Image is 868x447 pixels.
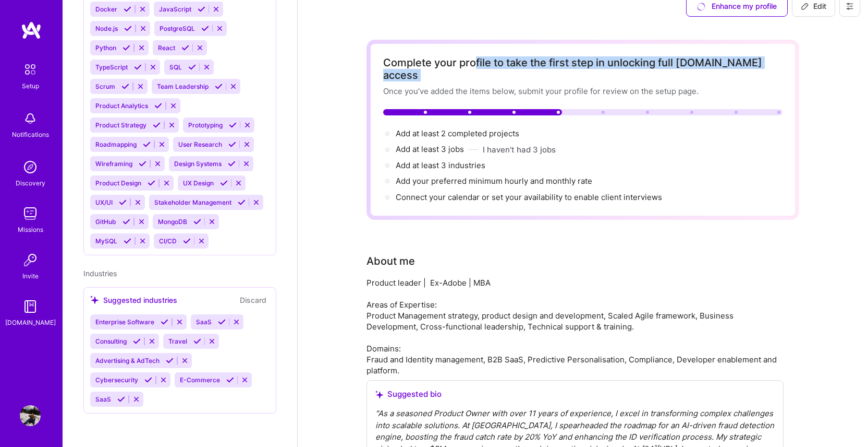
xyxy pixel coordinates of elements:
[166,357,174,364] i: Accept
[215,83,223,90] i: Accept
[134,198,142,206] i: Reject
[148,337,156,345] i: Reject
[483,144,556,155] button: I haven't had 3 jobs
[132,395,140,403] i: Reject
[188,121,223,129] span: Prototyping
[163,179,170,187] i: Reject
[20,203,41,224] img: teamwork
[12,129,49,140] div: Notifications
[375,391,383,398] i: icon SuggestedTeams
[203,63,211,71] i: Reject
[124,25,132,32] i: Accept
[229,83,237,90] i: Reject
[95,160,132,168] span: Wireframing
[95,44,116,52] span: Python
[123,218,130,226] i: Accept
[119,198,127,206] i: Accept
[21,21,42,40] img: logo
[124,237,131,245] i: Accept
[188,63,196,71] i: Accept
[160,376,167,384] i: Reject
[168,337,187,345] span: Travel
[218,318,226,326] i: Accept
[208,337,216,345] i: Reject
[196,44,204,52] i: Reject
[148,179,155,187] i: Accept
[154,160,162,168] i: Reject
[20,405,41,426] img: User Avatar
[193,218,201,226] i: Accept
[169,102,177,110] i: Reject
[95,357,160,364] span: Advertising & AdTech
[95,198,113,206] span: UX/UI
[169,63,182,71] span: SQL
[159,5,191,13] span: JavaScript
[16,178,45,189] div: Discovery
[95,376,138,384] span: Cybersecurity
[228,140,236,148] i: Accept
[193,337,201,345] i: Accept
[144,376,152,384] i: Accept
[216,25,224,32] i: Reject
[95,318,154,326] span: Enterprise Software
[366,253,415,269] div: About me
[158,140,166,148] i: Reject
[243,121,251,129] i: Reject
[201,25,209,32] i: Accept
[139,160,146,168] i: Accept
[149,63,157,71] i: Reject
[124,5,131,13] i: Accept
[22,270,39,281] div: Invite
[396,128,519,138] span: Add at least 2 completed projects
[22,80,39,91] div: Setup
[243,140,251,148] i: Reject
[95,337,127,345] span: Consulting
[396,160,485,170] span: Add at least 3 industries
[143,140,151,148] i: Accept
[801,1,826,11] span: Edit
[160,25,195,32] span: PostgreSQL
[242,160,250,168] i: Reject
[158,218,187,226] span: MongoDB
[154,198,231,206] span: Stakeholder Management
[95,25,118,32] span: Node.js
[198,5,205,13] i: Accept
[90,295,177,305] div: Suggested industries
[252,198,260,206] i: Reject
[134,63,142,71] i: Accept
[396,176,592,186] span: Add your preferred minimum hourly and monthly rate
[139,5,146,13] i: Reject
[95,395,111,403] span: SaaS
[154,102,162,110] i: Accept
[133,337,141,345] i: Accept
[180,376,220,384] span: E-Commerce
[95,140,137,148] span: Roadmapping
[178,140,222,148] span: User Research
[383,56,783,81] div: Complete your profile to take the first step in unlocking full [DOMAIN_NAME] access
[183,179,214,187] span: UX Design
[181,357,189,364] i: Reject
[139,25,147,32] i: Reject
[95,83,115,90] span: Scrum
[366,277,784,376] div: Product leader | Ex-Adobe | MBA Areas of Expertise: Product Management strategy, product design a...
[95,237,117,245] span: MySQL
[137,83,144,90] i: Reject
[220,179,228,187] i: Accept
[375,389,775,399] div: Suggested bio
[18,224,43,235] div: Missions
[235,179,242,187] i: Reject
[176,318,184,326] i: Reject
[196,318,212,326] span: SaaS
[153,121,161,129] i: Accept
[20,108,41,129] img: bell
[228,160,236,168] i: Accept
[123,44,130,52] i: Accept
[90,296,99,304] i: icon SuggestedTeams
[226,376,234,384] i: Accept
[20,157,41,178] img: discovery
[233,318,240,326] i: Reject
[95,63,128,71] span: TypeScript
[20,296,41,317] img: guide book
[95,218,116,226] span: GitHub
[117,395,125,403] i: Accept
